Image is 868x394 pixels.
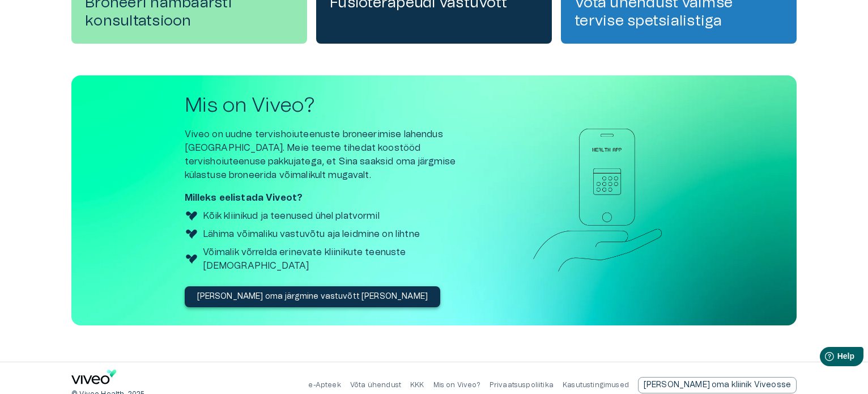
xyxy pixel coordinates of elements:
[638,377,797,393] div: [PERSON_NAME] oma kliinik Viveosse
[197,291,428,303] p: [PERSON_NAME] oma järgmine vastuvõtt [PERSON_NAME]
[185,191,485,205] p: Milleks eelistada Viveot?
[644,379,791,391] p: [PERSON_NAME] oma kliinik Viveosse
[203,227,420,241] p: Lähima võimaliku vastuvõtu aja leidmine on lihtne
[203,209,380,223] p: Kõik kliinikud ja teenused ühel platvormil
[185,252,198,266] img: Viveo logo
[71,370,117,388] a: Navigate to home page
[185,227,198,241] img: Viveo logo
[203,245,485,273] p: Võimalik võrrelda erinevate kliinikute teenuste [DEMOGRAPHIC_DATA]
[185,286,441,307] button: [PERSON_NAME] oma järgmine vastuvõtt [PERSON_NAME]
[780,342,868,374] iframe: Help widget launcher
[433,380,480,390] p: Mis on Viveo?
[638,377,797,393] a: Send email to partnership request to viveo
[350,380,401,390] p: Võta ühendust
[185,94,485,118] h2: Mis on Viveo?
[410,382,424,388] a: KKK
[185,209,198,223] img: Viveo logo
[490,382,554,388] a: Privaatsuspoliitika
[185,128,485,182] p: Viveo on uudne tervishoiuteenuste broneerimise lahendus [GEOGRAPHIC_DATA]. Meie teeme tihedat koo...
[308,382,341,388] a: e-Apteek
[563,382,629,388] a: Kasutustingimused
